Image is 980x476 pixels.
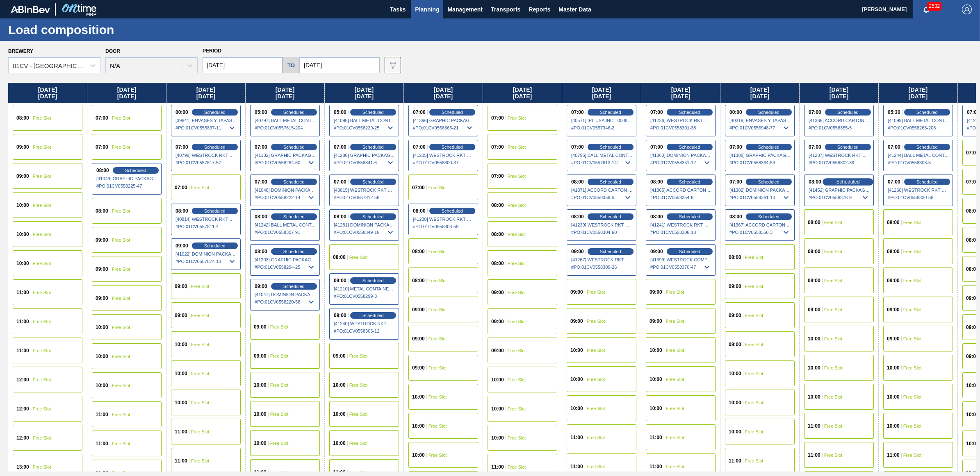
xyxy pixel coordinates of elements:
[334,110,346,115] span: 05:00
[204,243,226,248] span: Scheduled
[729,145,742,150] span: 07:00
[413,110,426,115] span: 07:00
[913,4,939,15] button: Notifications
[809,188,870,193] span: [41452] GRAPHIC PACKAGING INTERNATIONA - 0008221069
[729,110,742,115] span: 00:00
[571,123,633,133] span: # PO : 01CV0557346-2
[362,145,384,150] span: Scheduled
[809,145,821,150] span: 07:00
[508,261,526,266] span: Free Slot
[283,284,305,289] span: Scheduled
[491,290,504,295] span: 09:00
[824,336,843,341] span: Free Slot
[334,153,395,158] span: [41280] GRAPHIC PACKAGING INTERNATIONA - 0008221069
[125,168,146,173] span: Scheduled
[333,255,346,260] span: 08:00
[362,179,384,184] span: Scheduled
[255,284,267,289] span: 09:00
[729,153,791,158] span: [41388] GRAPHIC PACKAGING INTERNATIONA - 0008221069
[903,307,922,312] span: Free Slot
[175,217,237,222] span: [40814] WESTROCK RKT COMPANY CORRUGATE - 0008365594
[887,220,900,225] span: 08:00
[571,158,633,168] span: # PO : 01CV0557613-141
[650,319,662,324] span: 09:00
[809,158,870,168] span: # PO : 01CV0558302-39
[362,110,384,115] span: Scheduled
[13,62,86,69] div: 01CV - [GEOGRAPHIC_DATA] Brewery
[255,292,316,297] span: [41047] DOMINION PACKAGING, INC. - 0008325026
[809,110,821,115] span: 07:00
[334,321,395,326] span: [41240] WESTROCK RKT COMPANY CORRUGATE - 0008365594
[96,209,108,213] span: 08:00
[824,249,843,254] span: Free Slot
[96,296,108,301] span: 09:00
[8,25,154,34] h1: Load composition
[203,48,221,54] span: Period
[112,267,130,272] span: Free Slot
[255,227,316,237] span: # PO : 01CV0558307-91
[808,220,820,225] span: 08:00
[571,188,633,193] span: [41371] ACCORD CARTON CO - 0008329501
[96,116,108,120] span: 07:00
[809,123,870,133] span: # PO : 01CV0558355-5
[809,153,870,158] span: [41237] WESTROCK RKT COMPANY CORRUGATE - 0008365594
[491,174,504,179] span: 07:00
[758,179,779,184] span: Scheduled
[837,110,859,115] span: Scheduled
[33,203,51,208] span: Free Slot
[283,179,305,184] span: Scheduled
[888,118,949,123] span: [41099] BALL METAL CONTAINER GROUP - 0008221649
[587,319,605,324] span: Free Slot
[175,158,237,168] span: # PO : 01CV0557617-57
[191,313,210,318] span: Free Slot
[334,326,395,336] span: # PO : 01CV0558305-12
[729,227,791,237] span: # PO : 01CV0558356-3
[824,307,843,312] span: Free Slot
[888,123,949,133] span: # PO : 01CV0558263-208
[413,123,474,133] span: # PO : 01CV0558365-21
[413,118,474,123] span: [41396] GRAPHIC PACKAGING INTERNATIONA - 0008221069
[650,118,712,123] span: [41236] WESTROCK RKT COMPANY CORRUGATE - 0008365594
[491,203,504,208] span: 08:00
[442,209,463,213] span: Scheduled
[650,158,712,168] span: # PO : 01CV0558351-12
[887,249,900,254] span: 08:00
[33,116,51,120] span: Free Slot
[650,145,663,150] span: 07:00
[916,179,938,184] span: Scheduled
[966,179,979,184] span: 07:00
[255,214,267,219] span: 08:00
[508,290,526,295] span: Free Slot
[16,319,29,324] span: 11:00
[96,176,158,181] span: [41049] GRAPHIC PACKAGING INTERNATIONA - 0008221069
[175,110,188,115] span: 00:00
[175,145,188,150] span: 07:00
[112,238,130,243] span: Free Slot
[558,5,591,14] span: Master Data
[666,290,684,295] span: Free Slot
[166,83,245,103] div: [DATE] [DATE]
[809,118,870,123] span: [41366] ACCORD CARTON CO - 0008329501
[255,118,316,123] span: [40797] BALL METAL CONTAINER GROUP - 0008221649
[204,145,226,150] span: Scheduled
[650,123,712,133] span: # PO : 01CV0558301-38
[255,179,267,184] span: 07:00
[508,232,526,237] span: Free Slot
[508,174,526,179] span: Free Slot
[666,319,684,324] span: Free Slot
[679,110,700,115] span: Scheduled
[679,214,700,219] span: Scheduled
[389,5,407,14] span: Tasks
[428,307,447,312] span: Free Slot
[879,83,957,103] div: [DATE] [DATE]
[758,145,779,150] span: Scheduled
[491,319,504,324] span: 09:00
[600,179,621,184] span: Scheduled
[888,110,900,115] span: 05:30
[96,238,108,243] span: 09:00
[175,153,237,158] span: [40799] WESTROCK RKT COMPANY CORRUGATE - 0008365594
[16,232,29,237] span: 10:00
[600,214,621,219] span: Scheduled
[16,290,29,295] span: 11:00
[96,267,108,272] span: 09:00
